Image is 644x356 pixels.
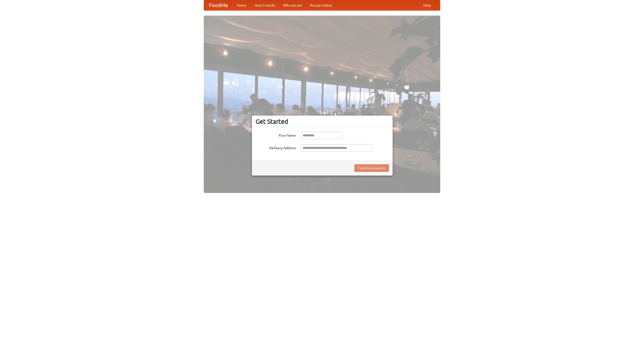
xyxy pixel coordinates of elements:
label: Delivery Address [256,144,296,150]
button: Find Restaurants! [354,164,389,172]
label: Your Name [256,132,296,138]
a: Who we are [279,0,306,10]
a: Help [419,0,435,10]
a: Home [233,0,251,10]
a: How it works [251,0,279,10]
a: Recipe videos [306,0,336,10]
a: FoodMe [204,0,233,10]
h3: Get Started [256,118,389,125]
